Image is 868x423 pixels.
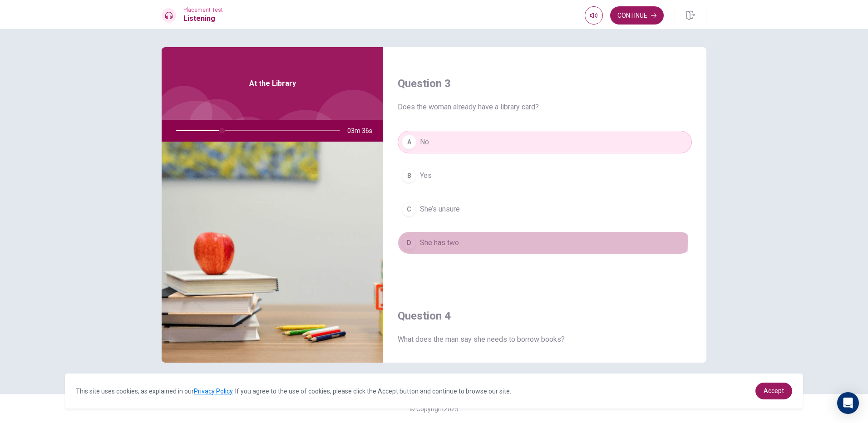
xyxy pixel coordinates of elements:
[183,7,223,13] span: Placement Test
[398,309,692,323] h4: Question 4
[837,392,859,414] div: Open Intercom Messenger
[420,170,432,181] span: Yes
[398,102,692,113] span: Does the woman already have a library card?
[194,388,232,395] a: Privacy Policy
[409,405,459,413] span: © Copyright 2025
[398,231,692,254] button: DShe has two
[402,202,416,216] div: C
[65,374,803,408] div: cookieconsent
[402,135,416,149] div: A
[402,236,416,250] div: D
[420,237,459,248] span: She has two
[420,137,429,148] span: No
[755,383,792,399] a: dismiss cookie message
[402,168,416,183] div: B
[249,78,296,89] span: At the Library
[398,334,692,345] span: What does the man say she needs to borrow books?
[610,6,664,25] button: Continue
[76,388,511,395] span: This site uses cookies, as explained in our . If you agree to the use of cookies, please click th...
[398,164,692,187] button: BYes
[347,120,380,142] span: 03m 36s
[398,131,692,153] button: ANo
[398,76,692,91] h4: Question 3
[398,198,692,221] button: CShe’s unsure
[764,387,784,394] span: Accept
[162,142,383,363] img: At the Library
[420,204,460,215] span: She’s unsure
[183,13,223,24] h1: Listening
